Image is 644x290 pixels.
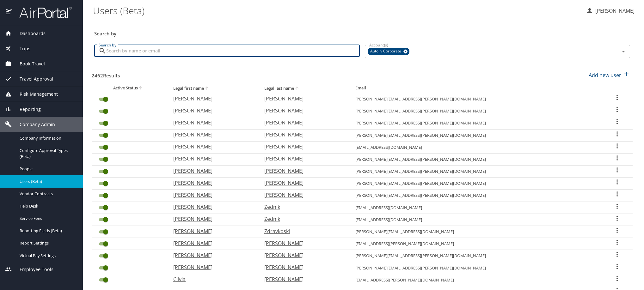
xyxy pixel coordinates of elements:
p: [PERSON_NAME] [264,191,343,199]
p: Zednik [264,215,343,223]
p: [PERSON_NAME] [264,275,343,283]
span: Autoliv Corporate [368,48,405,55]
button: sort [204,86,210,92]
p: [PERSON_NAME] [264,119,343,126]
button: sort [294,86,300,92]
p: [PERSON_NAME] [173,263,252,271]
img: airportal-logo.png [12,6,72,19]
td: [EMAIL_ADDRESS][DOMAIN_NAME] [350,202,602,214]
p: [PERSON_NAME] [173,107,252,114]
span: Help Desk [20,203,75,209]
th: Legal first name [168,84,259,93]
span: Report Settings [20,240,75,246]
p: [PERSON_NAME] [264,251,343,259]
p: [PERSON_NAME] [173,95,252,102]
span: Virtual Pay Settings [20,253,75,259]
p: [PERSON_NAME] [173,227,252,235]
td: [PERSON_NAME][EMAIL_ADDRESS][PERSON_NAME][DOMAIN_NAME] [350,166,602,178]
th: Legal last name [259,84,350,93]
th: Active Status [92,84,168,93]
p: [PERSON_NAME] [173,131,252,138]
p: [PERSON_NAME] [264,179,343,187]
td: [PERSON_NAME][EMAIL_ADDRESS][PERSON_NAME][DOMAIN_NAME] [350,129,602,141]
td: [PERSON_NAME][EMAIL_ADDRESS][PERSON_NAME][DOMAIN_NAME] [350,117,602,129]
p: [PERSON_NAME] [264,239,343,247]
p: [PERSON_NAME] [173,191,252,199]
p: [PERSON_NAME] [173,119,252,126]
span: Risk Management [12,91,58,98]
td: [PERSON_NAME][EMAIL_ADDRESS][PERSON_NAME][DOMAIN_NAME] [350,178,602,190]
span: People [20,166,75,172]
td: [PERSON_NAME][EMAIL_ADDRESS][DOMAIN_NAME] [350,226,602,238]
td: [PERSON_NAME][EMAIL_ADDRESS][PERSON_NAME][DOMAIN_NAME] [350,250,602,262]
h3: 2462 Results [92,68,120,79]
p: [PERSON_NAME] [173,203,252,211]
span: Employee Tools [12,266,53,273]
h3: Search by [94,26,630,37]
button: Open [619,47,628,56]
p: [PERSON_NAME] [264,155,343,162]
td: [PERSON_NAME][EMAIL_ADDRESS][PERSON_NAME][DOMAIN_NAME] [350,190,602,202]
span: Book Travel [12,60,45,67]
p: [PERSON_NAME] [264,131,343,138]
p: [PERSON_NAME] [173,143,252,150]
button: sort [138,85,144,91]
p: [PERSON_NAME] [173,155,252,162]
span: Configure Approval Types (Beta) [20,148,75,160]
p: Add new user [589,71,621,79]
p: [PERSON_NAME] [264,143,343,150]
span: Reporting Fields (Beta) [20,228,75,234]
span: Travel Approval [12,76,53,82]
p: Clivia [173,275,252,283]
input: Search by name or email [106,45,360,57]
td: [EMAIL_ADDRESS][DOMAIN_NAME] [350,141,602,153]
span: Company Information [20,135,75,141]
p: [PERSON_NAME] [264,95,343,102]
p: [PERSON_NAME] [593,7,635,15]
p: Zdravkoski [264,227,343,235]
td: [PERSON_NAME][EMAIL_ADDRESS][PERSON_NAME][DOMAIN_NAME] [350,105,602,117]
p: [PERSON_NAME] [173,167,252,175]
span: Company Admin [12,121,55,128]
button: [PERSON_NAME] [583,5,637,16]
p: [PERSON_NAME] [173,251,252,259]
p: [PERSON_NAME] [264,167,343,175]
span: Service Fees [20,215,75,221]
span: Vendor Contracts [20,191,75,197]
td: [PERSON_NAME][EMAIL_ADDRESS][PERSON_NAME][DOMAIN_NAME] [350,153,602,165]
h1: Users (Beta) [93,1,581,20]
span: Dashboards [12,30,46,37]
p: [PERSON_NAME] [173,239,252,247]
p: [PERSON_NAME] [264,263,343,271]
p: Zednik [264,203,343,211]
td: [PERSON_NAME][EMAIL_ADDRESS][PERSON_NAME][DOMAIN_NAME] [350,93,602,105]
td: [EMAIL_ADDRESS][DOMAIN_NAME] [350,214,602,226]
span: Users (Beta) [20,178,75,184]
p: [PERSON_NAME] [173,215,252,223]
p: [PERSON_NAME] [173,179,252,187]
img: icon-airportal.png [6,6,12,19]
span: Trips [12,45,30,52]
button: Add new user [586,68,633,82]
span: Reporting [12,106,41,113]
td: [EMAIL_ADDRESS][PERSON_NAME][DOMAIN_NAME] [350,238,602,250]
th: Email [350,84,602,93]
td: [EMAIL_ADDRESS][PERSON_NAME][DOMAIN_NAME] [350,274,602,286]
div: Autoliv Corporate [368,48,409,55]
p: [PERSON_NAME] [264,107,343,114]
td: [PERSON_NAME][EMAIL_ADDRESS][PERSON_NAME][DOMAIN_NAME] [350,262,602,274]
